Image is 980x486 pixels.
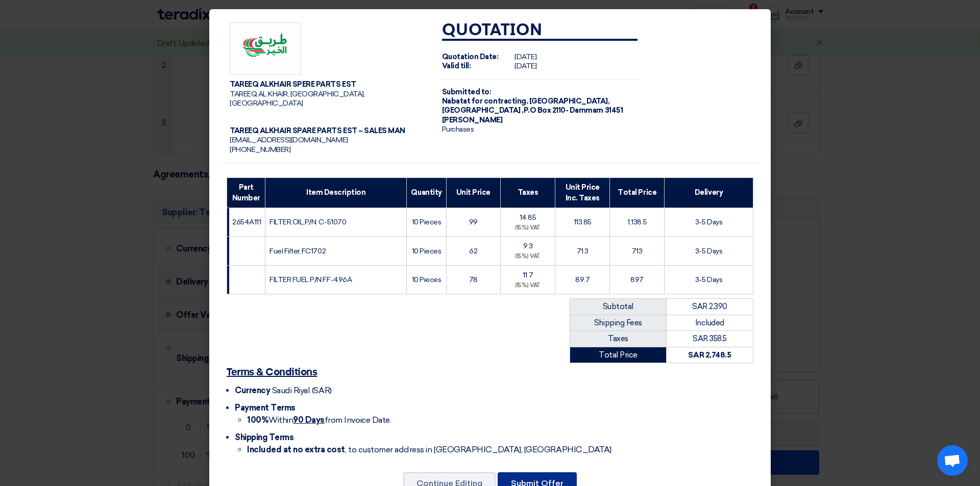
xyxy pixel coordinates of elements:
th: Unit Price Inc. Taxes [555,177,610,208]
span: Within from Invoice Date. [247,415,391,425]
span: Payment Terms [235,403,296,413]
span: 11.7 [523,271,533,279]
span: 3-5 Days [695,275,722,284]
span: 10 Pieces [412,275,442,284]
div: (15%) VAT [505,252,551,261]
span: 3-5 Days [695,218,722,226]
span: 99 [469,218,478,226]
th: Quantity [407,177,446,208]
img: Company Logo [230,22,301,75]
strong: Included at no extra cost [247,445,345,454]
span: 62 [469,247,477,255]
td: Shipping Fees [570,315,667,331]
span: [PERSON_NAME] [442,116,503,124]
span: 14.85 [520,213,536,222]
span: [PHONE_NUMBER] [230,145,290,154]
span: 3-5 Days [695,247,722,255]
div: (15%) VAT [505,282,551,290]
th: Delivery [665,177,753,208]
span: 1,138.5 [627,218,647,226]
span: 10 Pieces [412,247,442,255]
td: SAR 2,390 [666,299,753,315]
th: Taxes [500,177,555,208]
span: 113.85 [574,218,592,226]
span: FILTER,OIL,P/N: C-51070 [269,218,346,226]
strong: 100% [247,415,268,425]
span: Currency [235,386,270,395]
span: 71.3 [577,247,589,255]
div: TAREEQ ALKHAIR SPARE PARTS EST – SALES MAN [230,126,426,136]
span: 10 Pieces [412,218,442,226]
div: (15%) VAT [505,224,551,233]
span: Saudi Riyal (SAR) [272,386,332,395]
span: 78 [469,275,478,284]
strong: Valid till: [442,62,471,70]
td: Subtotal [570,299,667,315]
strong: Submitted to: [442,88,492,96]
span: FILTER FUEL P/N:FF-496A [269,275,352,284]
span: Fuel Filter, FC1702 [269,247,326,255]
li: , to customer address in [GEOGRAPHIC_DATA], [GEOGRAPHIC_DATA] [247,444,753,456]
span: [DATE] [514,53,536,61]
td: Taxes [570,331,667,347]
span: TAREEQ AL KHAIR, [GEOGRAPHIC_DATA], [GEOGRAPHIC_DATA] [230,90,365,108]
div: TAREEQ ALKHAIR SPERE PARTS EST [230,80,426,89]
th: Item Description [265,177,407,208]
strong: SAR 2,748.5 [688,350,731,360]
u: Terms & Conditions [227,367,317,377]
th: Total Price [610,177,665,208]
strong: Quotation [442,22,543,39]
span: Shipping Terms [235,432,293,442]
span: 713 [632,247,643,255]
span: 897 [630,275,644,284]
td: 2654A111 [227,208,265,237]
span: SAR 358.5 [693,334,727,343]
td: Total Price [570,347,667,363]
div: Open chat [937,445,968,476]
span: Nabatat for contracting, [442,97,528,106]
span: Included [695,318,724,327]
th: Part Number [227,177,265,208]
span: 9.3 [523,242,533,250]
u: 90 Days [293,415,325,425]
span: 89.7 [575,275,590,284]
strong: Quotation Date: [442,53,499,61]
span: [GEOGRAPHIC_DATA], [GEOGRAPHIC_DATA] ,P.O Box 2110- Dammam 31451 [442,97,623,115]
th: Unit Price [446,177,500,208]
span: [EMAIL_ADDRESS][DOMAIN_NAME] [230,136,348,144]
span: Purchases [442,125,474,134]
span: [DATE] [514,62,536,70]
